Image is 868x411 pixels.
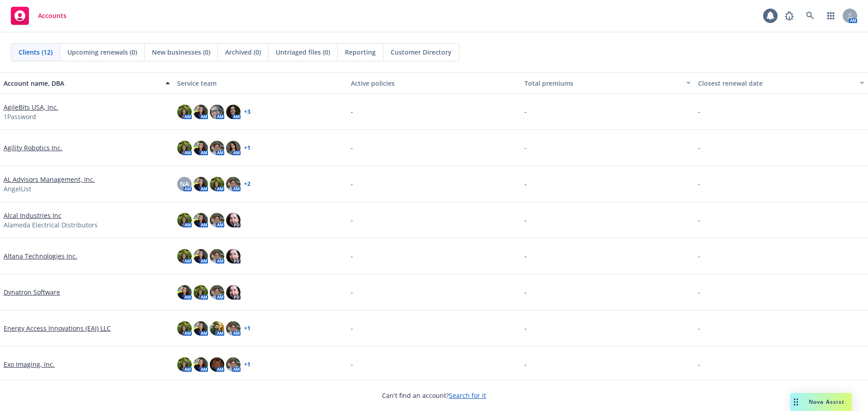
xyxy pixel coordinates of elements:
img: photo [226,321,241,336]
img: photo [177,141,192,155]
div: Total premiums [524,79,681,88]
a: Search for it [449,391,486,400]
img: photo [193,321,208,336]
span: - [351,287,353,297]
a: Energy Access Innovations (EAI) LLC [4,323,111,333]
a: AgileBits USA, Inc. [4,102,58,112]
img: photo [226,285,241,300]
img: photo [177,213,192,227]
img: photo [177,249,192,263]
img: photo [193,249,208,263]
button: Service team [174,72,347,94]
a: + 3 [244,109,250,115]
a: + 1 [244,145,250,151]
img: photo [193,105,208,119]
span: - [524,360,527,369]
span: Upcoming renewals (0) [67,47,137,57]
button: Total premiums [521,72,694,94]
a: + 2 [244,181,250,187]
img: photo [193,285,208,300]
span: - [698,215,700,225]
img: photo [177,357,192,372]
a: Agility Robotics Inc. [4,143,62,152]
span: - [524,251,527,261]
span: - [351,323,353,333]
img: photo [210,213,224,227]
span: Customer Directory [391,47,452,57]
span: 1Password [4,112,36,121]
a: + 1 [244,362,250,367]
img: photo [210,105,224,119]
span: - [524,215,527,225]
button: Closest renewal date [694,72,868,94]
img: photo [226,177,241,191]
div: Service team [177,79,344,88]
img: photo [177,105,192,119]
img: photo [193,177,208,191]
img: photo [226,357,241,372]
a: Report a Bug [780,7,798,25]
span: - [698,107,700,116]
img: photo [226,141,241,155]
span: - [698,287,700,297]
span: - [698,323,700,333]
span: - [351,360,353,369]
a: Switch app [822,7,840,25]
img: photo [210,285,224,300]
span: Accounts [38,12,66,19]
span: - [351,107,353,116]
span: Reporting [345,47,376,57]
img: photo [193,357,208,372]
img: photo [210,141,224,155]
img: photo [226,105,241,119]
span: - [698,251,700,261]
span: - [351,251,353,261]
a: Accounts [7,3,70,28]
img: photo [210,249,224,263]
span: - [351,215,353,225]
img: photo [177,321,192,336]
span: - [698,143,700,152]
a: + 1 [244,326,250,331]
div: Account name, DBA [4,79,160,88]
button: Active policies [347,72,521,94]
span: - [351,179,353,189]
span: Nova Assist [809,398,844,406]
img: photo [210,357,224,372]
a: Exo Imaging, Inc. [4,360,55,369]
img: photo [177,285,192,300]
span: Clients (12) [19,47,52,57]
img: photo [210,177,224,191]
div: Active policies [351,79,517,88]
a: Search [801,7,819,25]
div: Closest renewal date [698,79,854,88]
span: NA [180,179,189,189]
a: AL Advisors Management, Inc. [4,175,95,184]
span: - [524,107,527,116]
img: photo [210,321,224,336]
span: - [524,143,527,152]
div: Drag to move [790,393,802,411]
button: Nova Assist [790,393,852,411]
span: - [524,179,527,189]
span: - [698,360,700,369]
span: Archived (0) [225,47,261,57]
a: Dynatron Software [4,287,60,297]
img: photo [193,141,208,155]
img: photo [226,249,241,263]
span: - [351,143,353,152]
span: - [524,287,527,297]
span: Untriaged files (0) [276,47,330,57]
span: New businesses (0) [152,47,210,57]
a: Altana Technologies Inc. [4,251,77,261]
span: - [524,323,527,333]
span: AngelList [4,184,31,194]
a: Alcal Industries Inc [4,211,61,220]
span: - [698,179,700,189]
img: photo [193,213,208,227]
span: Alameda Electrical Distributors [4,220,98,230]
img: photo [226,213,241,227]
span: Can't find an account? [382,391,486,400]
